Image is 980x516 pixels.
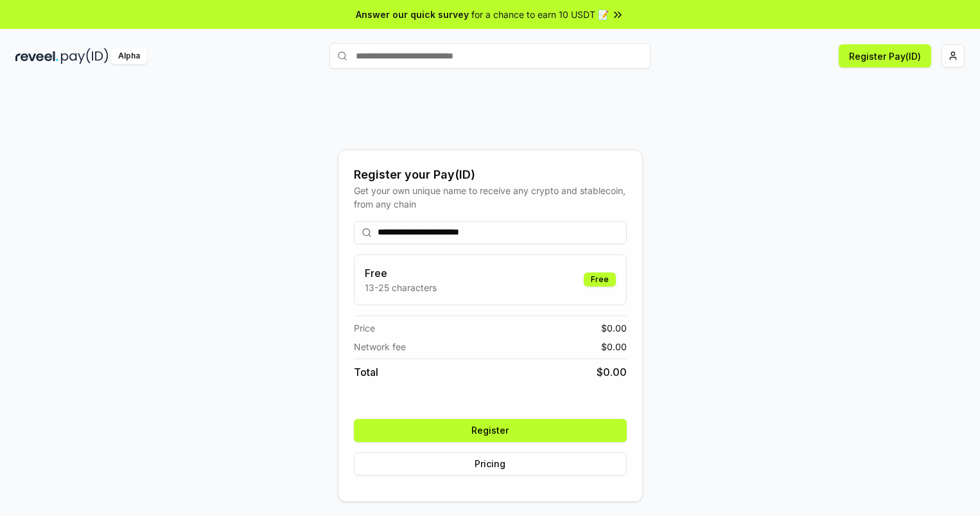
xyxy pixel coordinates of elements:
[354,452,627,476] button: Pricing
[354,184,627,211] div: Get your own unique name to receive any crypto and stablecoin, from any chain
[61,48,109,64] img: pay_id
[15,48,58,64] img: reveel_dark
[354,321,375,335] span: Price
[356,8,469,21] span: Answer our quick survey
[471,8,609,21] span: for a chance to earn 10 USDT 📝
[111,48,147,64] div: Alpha
[354,340,406,353] span: Network fee
[584,272,616,287] div: Free
[839,44,931,67] button: Register Pay(ID)
[365,265,437,281] h3: Free
[354,419,627,442] button: Register
[601,321,627,335] span: $ 0.00
[601,340,627,353] span: $ 0.00
[365,281,437,294] p: 13-25 characters
[597,364,627,380] span: $ 0.00
[354,166,627,184] div: Register your Pay(ID)
[354,364,378,380] span: Total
